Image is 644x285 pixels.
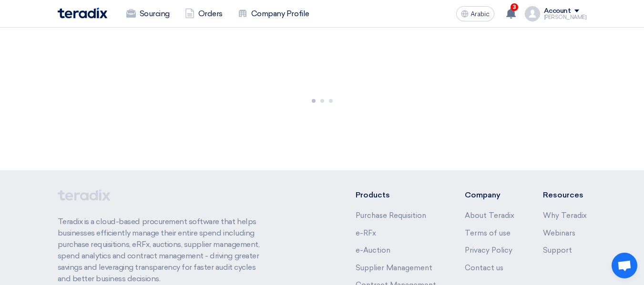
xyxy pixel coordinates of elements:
button: Arabic [456,6,494,21]
a: Contact us [465,264,503,272]
a: Orders [177,3,230,24]
font: Company Profile [251,9,309,18]
a: e-RFx [356,229,376,237]
font: Company [465,190,501,199]
a: Privacy Policy [465,246,512,255]
a: Open chat [612,253,637,278]
font: Sourcing [140,9,170,18]
font: Orders [198,9,223,18]
font: Resources [543,190,583,199]
img: Teradix logo [58,8,107,19]
a: Terms of use [465,229,511,237]
font: Account [544,7,571,15]
img: profile_test.png [525,6,540,21]
font: Products [356,190,390,199]
a: Purchase Requisition [356,211,426,220]
a: e-Auction [356,246,390,255]
font: 3 [512,4,516,10]
a: Supplier Management [356,264,432,272]
a: Sourcing [119,3,177,24]
a: About Teradix [465,211,514,220]
font: [PERSON_NAME] [544,14,587,20]
a: Why Teradix [543,211,587,220]
a: Webinars [543,229,575,237]
font: Teradix is ​​a cloud-based procurement software that helps businesses efficiently manage their en... [58,217,260,283]
a: Support [543,246,572,255]
font: Arabic [470,10,490,18]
